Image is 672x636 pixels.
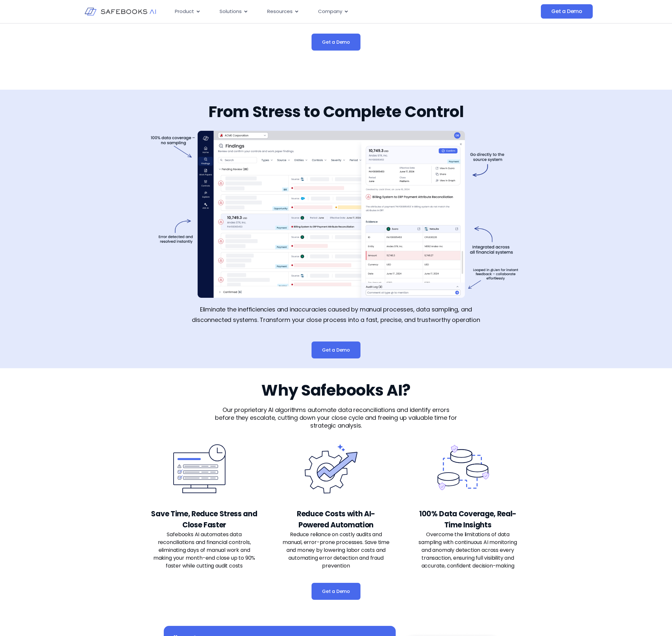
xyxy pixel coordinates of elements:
[151,131,521,298] img: Product 27
[551,8,582,15] span: Get a Demo
[170,5,476,18] div: Menu Toggle
[322,39,350,45] span: Get a Demo
[283,508,389,531] h3: Reduce Costs with AI-Powered Automation
[298,436,364,502] img: Product 29
[312,34,360,51] a: Get a Demo
[151,508,258,531] h3: Save Time, Reduce Stress and Close Faster
[175,8,194,15] span: Product
[414,508,521,531] h3: 100% Data Coverage, Real-Time Insights
[414,531,521,570] p: Overcome the limitations of data sampling with continuous AI monitoring and anomaly detection acr...
[214,406,459,430] p: Our proprietary AI algorithms automate data reconciliations and identify errors before they escal...
[261,381,411,400] h2: Why Safebooks AI?
[220,8,242,15] span: Solutions
[430,436,496,502] img: Product 30
[312,583,360,600] a: Get a Demo
[322,347,350,353] span: Get a Demo
[312,341,360,358] a: Get a Demo
[267,8,293,15] span: Resources
[151,531,258,570] p: Safebooks AI automates data reconciliations and financial controls, eliminating days of manual wo...
[167,436,232,502] img: Product 28
[182,304,490,325] p: Eliminate the inefficiencies and inaccuracies caused by manual processes, data sampling, and disc...
[208,103,464,121] h2: From Stress to Complete Control
[283,531,389,570] p: Reduce reliance on costly audits and manual, error-prone processes. Save time and money by loweri...
[170,5,476,18] nav: Menu
[541,4,593,19] a: Get a Demo
[322,588,350,595] span: Get a Demo
[318,8,342,15] span: Company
